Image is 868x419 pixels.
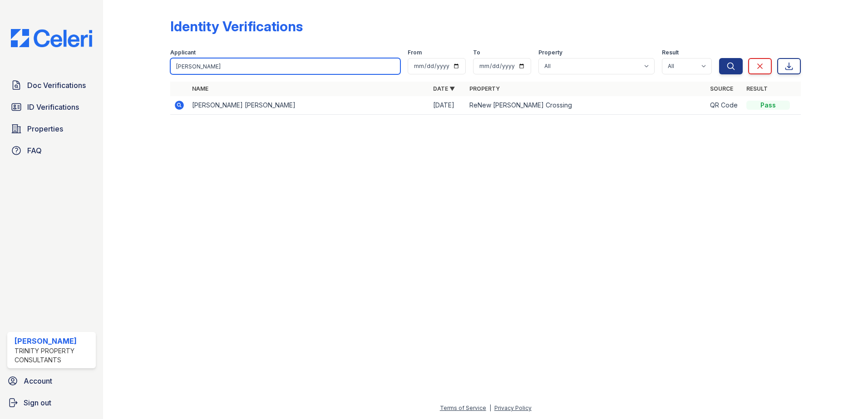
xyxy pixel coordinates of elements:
label: From [408,49,422,56]
a: Date ▼ [433,85,455,92]
div: Pass [746,101,790,110]
span: Account [24,375,52,386]
a: Sign out [4,394,99,412]
a: Terms of Service [440,404,486,411]
div: [PERSON_NAME] [15,336,92,346]
span: Properties [27,123,63,134]
label: To [473,49,480,56]
div: Trinity Property Consultants [15,346,92,365]
a: Property [469,85,500,92]
td: [PERSON_NAME] [PERSON_NAME] [188,96,429,115]
label: Applicant [170,49,196,56]
label: Property [538,49,562,56]
a: Name [192,85,208,92]
span: Doc Verifications [27,80,86,91]
td: QR Code [706,96,743,115]
div: | [489,404,491,411]
td: ReNew [PERSON_NAME] Crossing [466,96,707,115]
label: Result [662,49,679,56]
span: FAQ [27,145,42,156]
td: [DATE] [429,96,466,115]
span: ID Verifications [27,102,79,112]
a: FAQ [7,141,96,160]
a: Doc Verifications [7,76,96,94]
a: Properties [7,120,96,138]
a: ID Verifications [7,98,96,116]
img: CE_Logo_Blue-a8612792a0a2168367f1c8372b55b34899dd931a85d93a1a3d3e32e68fde9ad4.png [4,29,99,47]
a: Account [4,372,99,390]
input: Search by name or phone number [170,58,400,74]
a: Result [746,85,768,92]
a: Privacy Policy [494,404,532,411]
div: Identity Verifications [170,18,303,34]
a: Source [710,85,733,92]
span: Sign out [24,397,51,408]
